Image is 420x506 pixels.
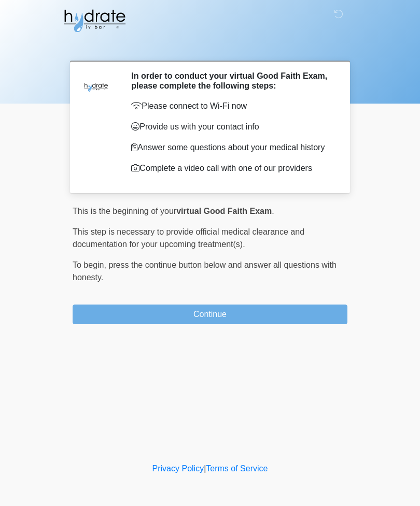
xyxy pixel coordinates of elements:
p: Complete a video call with one of our providers [131,162,332,175]
a: Terms of Service [206,464,268,473]
span: This step is necessary to provide official medical clearance and documentation for your upcoming ... [73,227,304,249]
p: Answer some questions about your medical history [131,141,332,154]
h2: In order to conduct your virtual Good Faith Exam, please complete the following steps: [131,71,332,91]
span: . [272,207,274,215]
p: Provide us with your contact info [131,121,332,133]
h1: ‎ ‎ ‎ [65,37,355,56]
span: This is the beginning of your [73,207,176,215]
img: Hydrate IV Bar - Fort Collins Logo [62,8,127,34]
p: Please connect to Wi-Fi now [131,100,332,112]
span: press the continue button below and answer all questions with honesty. [73,261,337,282]
a: | [204,464,206,473]
span: To begin, [73,261,108,269]
a: Privacy Policy [152,464,204,473]
img: Agent Avatar [80,71,111,102]
button: Continue [73,305,347,324]
strong: virtual Good Faith Exam [176,207,272,215]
